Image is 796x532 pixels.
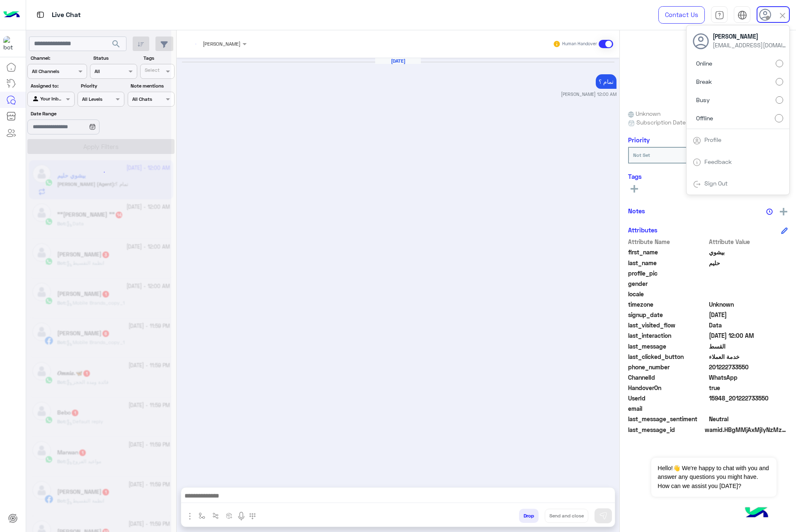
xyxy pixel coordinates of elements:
[223,509,236,522] button: create order
[628,279,707,288] span: gender
[709,352,788,361] span: خدمة العملاء
[628,415,707,423] span: last_message_sentiment
[628,321,707,329] span: last_visited_flow
[628,290,707,298] span: locale
[628,109,660,118] span: Unknown
[628,425,703,434] span: last_message_id
[599,512,607,520] img: send message
[628,331,707,340] span: last_interaction
[738,10,747,20] img: tab
[628,300,707,309] span: timezone
[249,513,256,520] img: make a call
[628,394,707,403] span: UserId
[776,96,783,104] input: Busy
[709,331,788,340] span: 2025-10-08T21:00:35.125Z
[709,259,788,267] span: حليم
[628,269,707,278] span: profile_pic
[766,208,773,215] img: notes
[709,300,788,309] span: Unknown
[226,512,233,519] img: create order
[628,237,707,246] span: Attribute Name
[212,512,219,519] img: Trigger scenario
[628,352,707,361] span: last_clicked_button
[693,137,701,145] img: tab
[633,152,650,158] b: Not Set
[628,248,707,256] span: first_name
[628,173,788,180] h6: Tags
[628,207,645,215] h6: Notes
[519,509,539,523] button: Drop
[545,509,588,523] button: Send and close
[709,290,788,298] span: null
[775,114,783,122] input: Offline
[696,95,710,104] span: Busy
[704,136,721,143] a: Profile
[636,118,708,127] span: Subscription Date : [DATE]
[713,41,787,49] span: [EMAIL_ADDRESS][DOMAIN_NAME]
[628,383,707,392] span: HandoverOn
[628,310,707,319] span: signup_date
[704,180,728,187] a: Sign Out
[209,509,223,522] button: Trigger scenario
[696,59,712,68] span: Online
[709,394,788,403] span: 15948_201222733550
[199,512,205,519] img: select flow
[628,136,650,144] h6: Priority
[709,404,788,413] span: null
[185,511,195,521] img: send attachment
[713,32,787,41] span: [PERSON_NAME]
[709,279,788,288] span: null
[561,91,616,98] small: [PERSON_NAME] 12:00 AM
[628,373,707,382] span: ChannelId
[693,180,701,188] img: tab
[709,383,788,392] span: true
[776,60,783,67] input: Online
[709,310,788,319] span: 2025-04-11T17:49:11.328Z
[236,511,246,521] img: send voice note
[91,165,106,179] div: loading...
[562,41,597,47] small: Human Handover
[715,10,724,20] img: tab
[696,77,712,86] span: Break
[705,425,788,434] span: wamid.HBgMMjAxMjIyNzMzNTUwFQIAEhggQUNBMUNBMzkwNjIzNDkyQzlDNUNEMUVGNzIyRUIxMjEA
[651,458,776,497] span: Hello!👋 We're happy to chat with you and answer any questions you might have. How can we assist y...
[35,10,46,20] img: tab
[3,36,18,51] img: 1403182699927242
[704,158,732,165] a: Feedback
[375,58,421,64] h6: [DATE]
[780,208,787,215] img: add
[709,373,788,382] span: 2
[776,78,783,85] input: Break
[52,10,81,21] p: Live Chat
[696,114,713,122] span: Offline
[195,509,209,522] button: select flow
[693,158,701,166] img: tab
[709,415,788,423] span: 0
[628,342,707,351] span: last_message
[658,6,705,24] a: Contact Us
[628,259,707,267] span: last_name
[628,363,707,371] span: phone_number
[3,6,20,24] img: Logo
[628,404,707,413] span: email
[709,321,788,329] span: Data
[742,499,771,528] img: hulul-logo.png
[709,248,788,256] span: بيشوي
[628,226,658,234] h6: Attributes
[709,342,788,351] span: القسط
[709,363,788,371] span: 201222733550
[711,6,728,24] a: tab
[143,66,160,76] div: Select
[709,237,788,246] span: Attribute Value
[596,74,616,89] p: 9/10/2025, 12:00 AM
[203,41,240,47] span: [PERSON_NAME]
[778,11,787,20] img: close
